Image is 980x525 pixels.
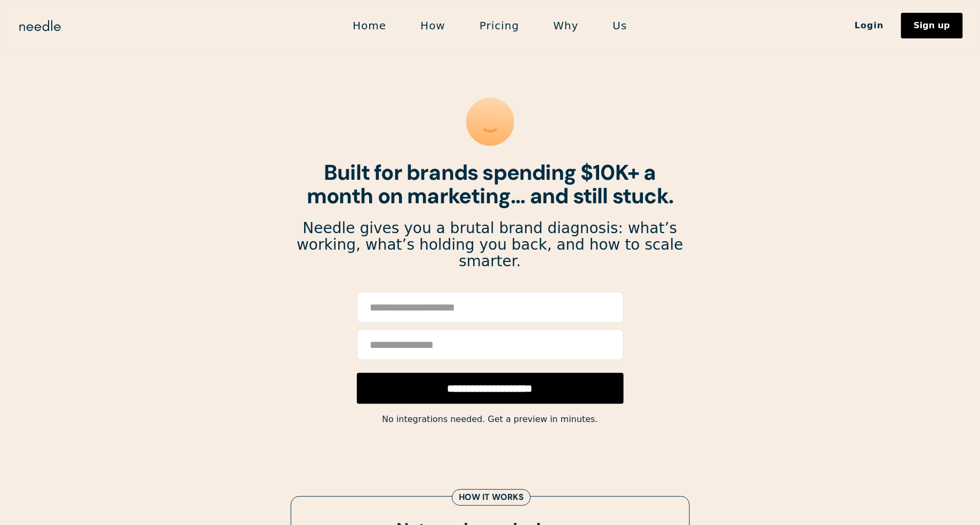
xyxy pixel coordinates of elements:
[914,21,950,30] div: Sign up
[596,14,644,37] a: Us
[901,13,963,38] a: Sign up
[307,158,674,210] strong: Built for brands spending $10K+ a month on marketing... and still stuck.
[357,292,624,404] form: Email Form
[536,14,595,37] a: Why
[403,14,463,37] a: How
[336,14,403,37] a: Home
[463,14,536,37] a: Pricing
[296,412,684,427] div: No integrations needed. Get a preview in minutes.
[296,220,684,269] p: Needle gives you a brutal brand diagnosis: what’s working, what’s holding you back, and how to sc...
[459,492,524,503] div: How it works
[838,17,901,35] a: Login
